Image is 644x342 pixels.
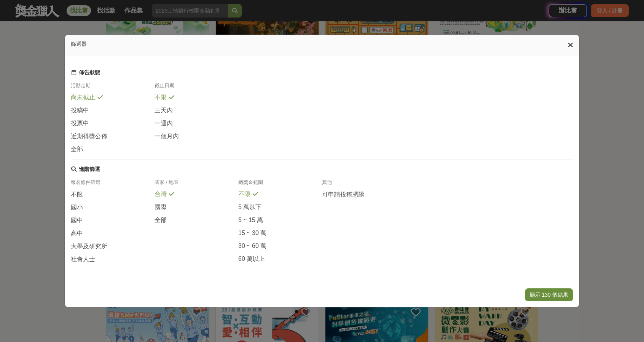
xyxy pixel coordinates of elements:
[525,288,573,301] button: 顯示 130 個結果
[71,145,83,153] span: 全部
[71,133,107,141] span: 近期得獎公佈
[238,190,250,198] span: 不限
[238,203,261,211] span: 5 萬以下
[238,229,266,237] span: 15 ~ 30 萬
[155,203,167,211] span: 國際
[71,82,155,94] div: 活動走期
[79,166,100,173] div: 進階篩選
[155,107,173,115] span: 三天內
[71,107,89,115] span: 投稿中
[79,69,100,76] div: 佈告狀態
[155,120,173,128] span: 一週內
[71,179,155,190] div: 報名條件篩選
[71,256,95,264] span: 社會人士
[155,190,167,198] span: 台灣
[322,191,365,199] span: 可申請投稿憑證
[71,230,83,238] span: 高中
[71,120,89,128] span: 投票中
[155,179,238,190] div: 國家 / 地區
[155,133,179,141] span: 一個月內
[71,191,83,199] span: 不限
[155,94,167,102] span: 不限
[71,243,107,251] span: 大學及研究所
[238,255,265,263] span: 60 萬以上
[322,179,406,190] div: 其他
[71,41,87,47] span: 篩選器
[238,179,322,190] div: 總獎金範圍
[71,94,95,102] span: 尚未截止
[155,82,238,94] div: 截止日期
[155,216,167,224] span: 全部
[71,217,83,225] span: 國中
[238,216,263,224] span: 5 ~ 15 萬
[238,242,266,250] span: 30 ~ 60 萬
[71,204,83,212] span: 國小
